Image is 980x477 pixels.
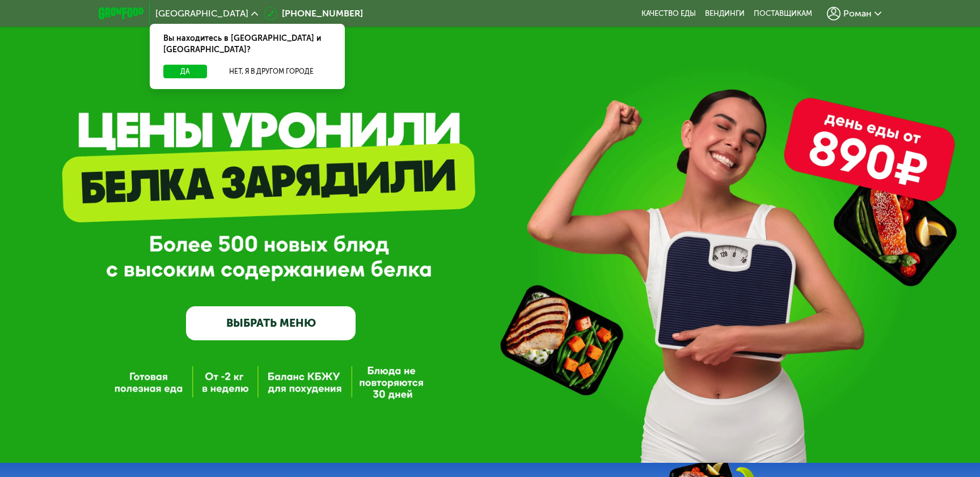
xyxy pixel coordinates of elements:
div: поставщикам [754,9,812,18]
span: Роман [843,9,872,18]
div: Вы находитесь в [GEOGRAPHIC_DATA] и [GEOGRAPHIC_DATA]? [150,24,345,65]
button: Да [163,65,207,78]
a: ВЫБРАТЬ МЕНЮ [186,306,356,340]
a: [PHONE_NUMBER] [264,7,363,20]
a: Качество еды [641,9,696,18]
a: Вендинги [705,9,745,18]
span: [GEOGRAPHIC_DATA] [155,9,248,18]
button: Нет, я в другом городе [212,65,331,78]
